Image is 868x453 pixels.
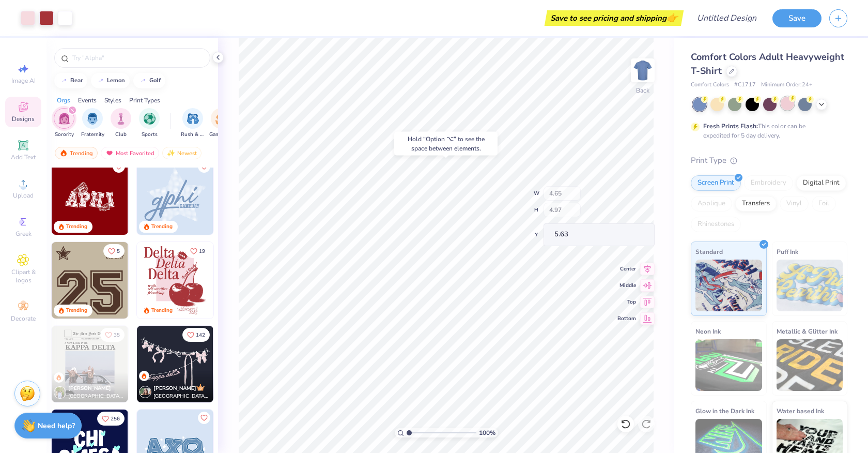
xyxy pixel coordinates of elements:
span: Comfort Colors Adult Heavyweight T-Shirt [691,51,844,77]
button: Like [182,328,210,342]
img: 8e7b7fd3-2513-4715-b103-b703c5dfab46 [128,242,204,319]
span: [PERSON_NAME] [68,385,111,392]
div: Trending [151,307,173,314]
span: Puff Ink [777,246,798,257]
span: Glow in the Dark Ink [695,405,754,416]
span: Rush & Bid [181,131,205,139]
div: Hold “Option ⌥” to see the space between elements. [394,132,498,156]
span: 👉 [667,11,678,24]
img: Club Image [115,113,127,125]
div: bear [70,78,83,83]
span: Top [617,298,636,306]
span: Bottom [617,315,636,322]
div: This color can be expedited for 5 day delivery. [703,122,830,140]
img: 3b4e984f-edb8-4c39-8d58-6cefc6b026ef [213,242,289,319]
div: Applique [691,196,732,212]
button: Like [198,412,210,424]
div: Styles [104,96,121,105]
span: Sports [142,131,158,139]
div: Trending [55,147,98,159]
span: 19 [199,249,205,254]
span: [GEOGRAPHIC_DATA], [GEOGRAPHIC_DATA][US_STATE] [68,392,124,400]
span: Club [115,131,127,139]
img: Avatar [139,386,151,398]
span: 5 [117,249,120,254]
span: Comfort Colors [691,81,729,89]
img: 54f4a0fe-9b6d-4cd2-8155-921784fb96a7 [128,326,204,402]
span: [GEOGRAPHIC_DATA], [GEOGRAPHIC_DATA][US_STATE] [153,392,209,400]
div: Transfers [735,196,777,212]
button: Like [185,244,210,258]
img: Standard [695,260,762,311]
div: Trending [151,223,173,231]
img: Avatar [54,386,66,399]
img: ea99e618-fe45-4d6e-b56e-26346482c2f6 [52,242,128,319]
span: Add Text [11,153,36,161]
button: Like [103,244,125,258]
span: 256 [111,416,120,421]
span: Designs [12,115,35,123]
button: filter button [139,108,160,139]
img: topCreatorCrown.gif [196,383,205,391]
img: Rush & Bid Image [187,113,199,125]
span: Neon Ink [695,326,721,337]
img: Sorority Image [58,113,70,125]
button: filter button [54,108,74,139]
img: aa2afbc4-c682-4934-8ff3-a766c604e349 [213,158,289,235]
div: Print Type [691,155,847,167]
button: filter button [81,108,104,139]
div: filter for Sports [139,108,160,139]
div: Print Types [129,96,160,105]
img: trend_line.gif [97,78,105,84]
span: Middle [617,282,636,289]
button: filter button [209,108,233,139]
button: golf [133,73,165,88]
span: Minimum Order: 24 + [761,81,813,89]
img: Sports Image [144,113,156,125]
div: filter for Game Day [209,108,233,139]
img: most_fav.gif [105,149,114,157]
div: Trending [66,307,87,314]
input: Untitled Design [689,8,765,28]
span: 100 % [479,428,495,437]
div: Embroidery [744,175,793,191]
span: Metallic & Glitter Ink [777,326,838,337]
span: Decorate [11,314,36,323]
span: Game Day [209,131,233,139]
img: trend_line.gif [60,78,68,84]
img: 7d352a2d-4305-4ea0-9b4a-e2f249292673 [137,326,213,402]
div: Orgs [57,96,70,105]
input: Try "Alpha" [71,53,204,63]
div: Foil [812,196,836,212]
img: Newest.gif [167,149,175,157]
span: Sorority [55,131,74,139]
span: # C1717 [734,81,756,89]
strong: Fresh Prints Flash: [703,122,758,130]
img: Game Day Image [215,113,227,125]
button: lemon [91,73,130,88]
div: Vinyl [780,196,809,212]
span: Image AI [11,77,36,85]
span: Standard [695,246,723,257]
div: Trending [66,223,87,231]
span: Clipart & logos [5,268,41,284]
div: Save to see pricing and shipping [547,10,681,26]
img: 2feb5dde-00e0-4e4f-acc4-f9b0a47e8cfa [128,158,204,235]
button: Like [100,328,125,342]
img: trending.gif [59,149,68,157]
img: 91e44541-b9b8-4a19-8d17-5006f96f8fc4 [137,158,213,235]
div: Rhinestones [691,217,741,232]
img: 14935fd3-4091-43ef-bfed-d4f006f2b956 [52,326,128,402]
div: Back [636,86,649,95]
img: Puff Ink [777,260,843,311]
span: Upload [13,191,34,200]
div: Newest [162,147,202,159]
div: filter for Rush & Bid [181,108,205,139]
div: Digital Print [796,175,846,191]
span: 35 [114,333,120,338]
div: lemon [107,78,125,83]
span: Greek [16,230,32,238]
span: Fraternity [81,131,104,139]
div: Most Favorited [101,147,159,159]
div: filter for Fraternity [81,108,104,139]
